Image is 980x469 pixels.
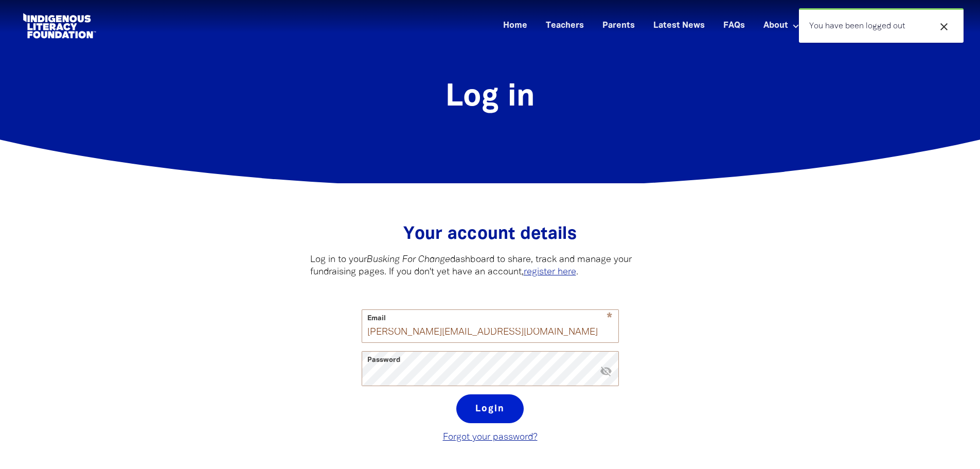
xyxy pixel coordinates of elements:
button: visibility_off [600,365,612,379]
a: register here [524,268,576,276]
a: Teachers [540,18,590,34]
a: Latest News [647,18,711,34]
a: FAQs [717,18,751,34]
button: close [935,20,953,33]
div: You have been logged out [799,8,964,43]
em: Busking For Change [367,255,450,264]
a: Parents [596,18,641,34]
a: Home [497,18,533,34]
i: close [938,21,950,33]
p: Log in to your dashboard to share, track and manage your fundraising pages. If you don't yet have... [310,254,670,279]
a: Forgot your password? [443,433,538,442]
a: About [757,18,806,34]
span: Your account details [403,227,577,242]
i: Hide password [600,365,612,377]
span: Log in [446,83,535,112]
button: Login [456,394,524,423]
